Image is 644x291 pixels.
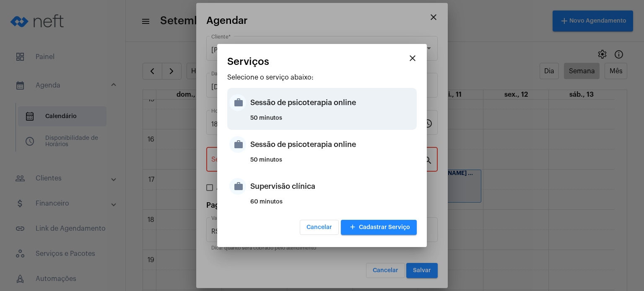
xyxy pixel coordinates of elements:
[227,56,269,67] span: Serviços
[348,222,358,233] mat-icon: add
[229,136,246,153] mat-icon: work
[348,224,410,230] span: Cadastrar Serviço
[250,90,415,115] div: Sessão de psicoterapia online
[300,220,339,235] button: Cancelar
[250,199,415,211] div: 60 minutos
[250,132,415,157] div: Sessão de psicoterapia online
[250,157,415,170] div: 50 minutos
[229,178,246,195] mat-icon: work
[250,115,415,128] div: 50 minutos
[306,224,332,230] span: Cancelar
[408,53,418,63] mat-icon: close
[250,174,415,199] div: Supervisão clínica
[227,74,417,81] p: Selecione o serviço abaixo:
[229,94,246,111] mat-icon: work
[341,220,417,235] button: Cadastrar Serviço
